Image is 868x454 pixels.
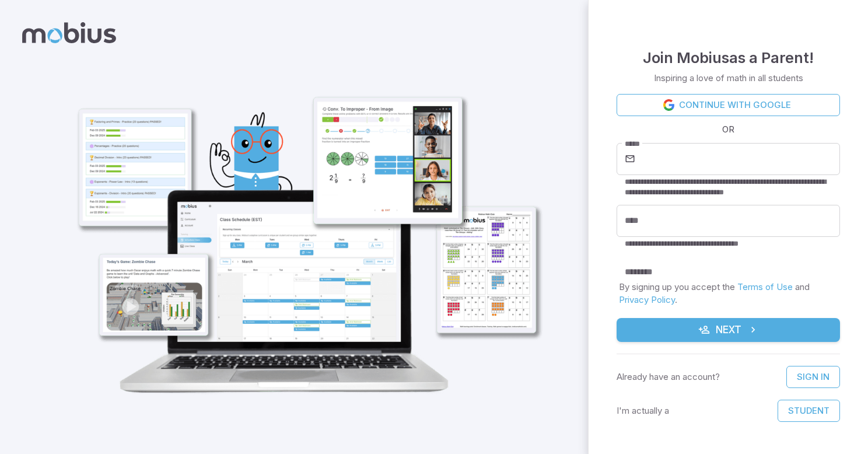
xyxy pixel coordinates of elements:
a: Privacy Policy [619,294,675,305]
p: Inspiring a love of math in all students [654,72,803,85]
p: I'm actually a [617,404,669,417]
h4: Join Mobius as a Parent ! [643,46,814,69]
a: Sign In [786,366,840,388]
img: parent_1-illustration [54,42,553,408]
a: Terms of Use [737,281,793,292]
p: Already have an account? [617,371,720,383]
span: OR [719,123,737,136]
a: Continue with Google [617,94,840,116]
button: Next [617,318,840,343]
button: Student [778,400,840,422]
p: By signing up you accept the and . [619,281,838,306]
